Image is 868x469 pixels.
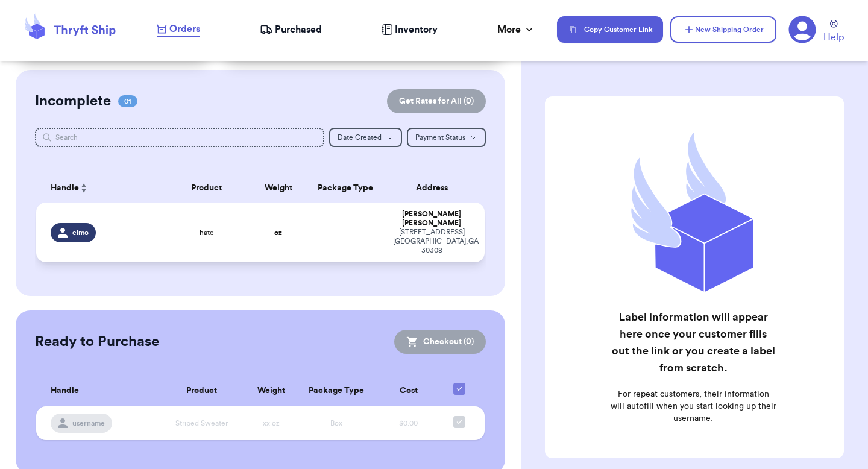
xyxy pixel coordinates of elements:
[330,420,342,427] span: Box
[393,210,470,228] div: [PERSON_NAME] [PERSON_NAME]
[72,228,89,238] span: elmo
[79,181,89,195] button: Sort ascending
[51,385,79,397] span: Handle
[393,228,470,255] div: [STREET_ADDRESS] [GEOGRAPHIC_DATA] , GA 30308
[35,128,324,147] input: Search
[245,376,298,406] th: Weight
[200,228,214,238] span: hate
[35,92,111,111] h2: Incomplete
[260,22,322,37] a: Purchased
[497,22,535,37] div: More
[162,174,251,203] th: Product
[169,22,200,36] span: Orders
[399,420,418,427] span: $0.00
[305,174,386,203] th: Package Type
[338,134,382,141] span: Date Created
[175,420,228,427] span: Striped Sweater
[72,418,105,428] span: username
[394,330,486,354] button: Checkout (0)
[387,89,486,113] button: Get Rates for All (0)
[376,376,441,406] th: Cost
[274,229,282,236] strong: oz
[157,22,200,37] a: Orders
[386,174,485,203] th: Address
[35,332,159,351] h2: Ready to Purchase
[297,376,376,406] th: Package Type
[407,128,486,147] button: Payment Status
[329,128,402,147] button: Date Created
[610,388,776,424] p: For repeat customers, their information will autofill when you start looking up their username.
[51,182,79,195] span: Handle
[251,174,305,203] th: Weight
[158,376,245,406] th: Product
[118,95,137,107] span: 01
[610,309,776,376] h2: Label information will appear here once your customer fills out the link or you create a label fr...
[557,16,663,43] button: Copy Customer Link
[275,22,322,37] span: Purchased
[263,420,280,427] span: xx oz
[382,22,438,37] a: Inventory
[415,134,465,141] span: Payment Status
[395,22,438,37] span: Inventory
[670,16,776,43] button: New Shipping Order
[823,20,844,45] a: Help
[823,30,844,45] span: Help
